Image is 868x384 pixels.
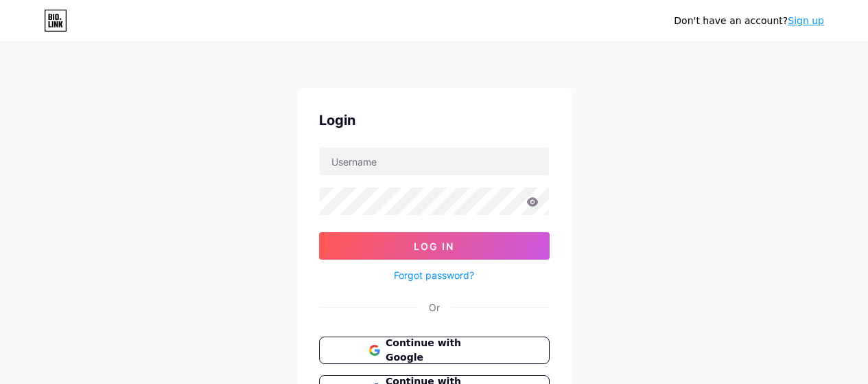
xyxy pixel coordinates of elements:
[319,232,550,260] button: Log In
[386,336,499,365] span: Continue with Google
[319,337,550,364] button: Continue with Google
[319,110,550,131] div: Login
[414,240,454,252] span: Log In
[429,300,440,315] div: Or
[394,268,474,282] a: Forgot password?
[674,14,824,28] div: Don't have an account?
[788,15,824,26] a: Sign up
[320,148,549,175] input: Username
